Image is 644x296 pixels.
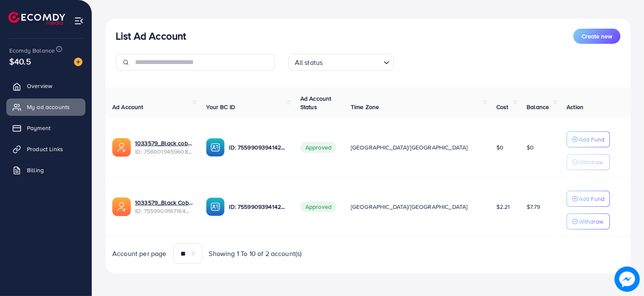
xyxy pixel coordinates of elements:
a: Overview [6,77,85,94]
span: Payment [27,124,50,132]
div: Search for option [289,54,394,71]
div: <span class='underline'>1033579_Black Cobra01_1760178680871</span></br>7559909167164030994 [135,198,193,216]
p: Withdraw [579,157,603,167]
img: ic-ads-acc.e4c84228.svg [112,197,131,216]
span: Product Links [27,145,63,153]
span: Action [567,103,583,111]
span: ID: 7559909167164030994 [135,207,193,215]
span: Approved [300,142,337,153]
img: image [615,267,640,292]
a: 1033579_Black Cobra01_1760178680871 [135,198,193,207]
p: ID: 7559909394142756865 [229,142,286,152]
span: Ad Account [112,103,143,111]
span: Ad Account Status [300,94,331,111]
span: Account per page [112,249,167,259]
span: Cost [496,103,509,111]
span: Time Zone [351,103,379,111]
span: Billing [27,166,44,174]
span: Overview [27,82,52,90]
span: Balance [527,103,549,111]
span: Showing 1 To 10 of 2 account(s) [209,249,302,259]
span: Approved [300,201,337,212]
span: [GEOGRAPHIC_DATA]/[GEOGRAPHIC_DATA] [351,143,468,152]
span: Your BC ID [206,103,235,111]
p: Add Fund [579,194,604,204]
button: Add Fund [567,191,610,207]
span: [GEOGRAPHIC_DATA]/[GEOGRAPHIC_DATA] [351,203,468,211]
img: logo [8,12,65,25]
span: Ecomdy Balance [9,46,55,55]
span: My ad accounts [27,103,70,111]
button: Add Fund [567,131,610,147]
img: image [74,58,82,66]
span: $2.21 [496,203,510,211]
img: menu [74,16,84,26]
span: Create new [582,32,612,40]
button: Withdraw [567,213,610,229]
span: $0 [527,143,534,152]
h3: List Ad Account [116,30,186,42]
img: ic-ba-acc.ded83a64.svg [206,138,225,157]
span: $40.5 [9,55,31,67]
a: Product Links [6,141,85,157]
img: ic-ba-acc.ded83a64.svg [206,197,225,216]
span: $0 [496,143,504,152]
div: <span class='underline'>1033579_Black cobra2_1760204453786</span></br>7560019459608641543 [135,139,193,156]
a: My ad accounts [6,99,85,115]
span: All status [293,56,325,69]
button: Create new [573,29,620,44]
a: 1033579_Black cobra2_1760204453786 [135,139,193,147]
a: Billing [6,162,85,179]
button: Withdraw [567,154,610,170]
p: ID: 7559909394142756865 [229,202,286,212]
img: ic-ads-acc.e4c84228.svg [112,138,131,157]
input: Search for option [325,55,380,69]
p: Withdraw [579,216,603,227]
a: Payment [6,120,85,136]
span: $7.79 [527,203,540,211]
p: Add Fund [579,134,604,144]
span: ID: 7560019459608641543 [135,147,193,156]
